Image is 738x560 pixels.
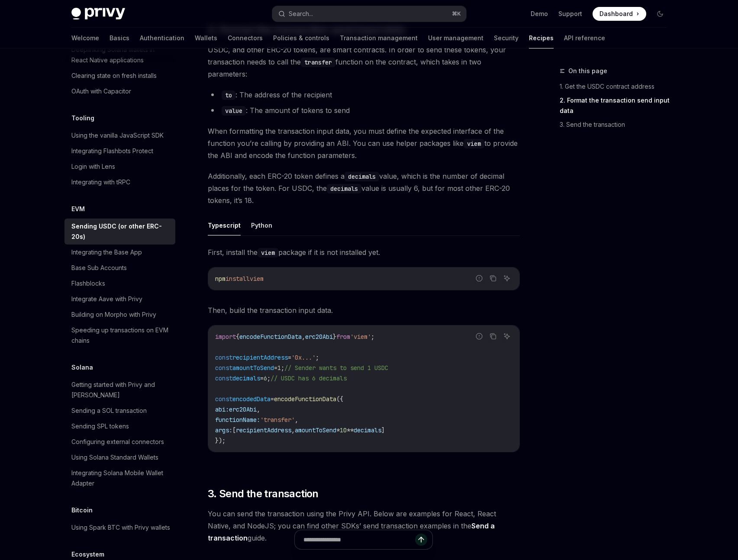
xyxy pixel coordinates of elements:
[464,139,484,148] code: viem
[272,6,466,22] button: Search...⌘K
[229,406,257,413] span: erc20Abi
[239,333,302,341] span: encodeFunctionData
[71,113,94,123] h5: Tooling
[340,426,347,434] span: 10
[71,8,125,20] img: dark logo
[71,468,170,489] div: Integrating Solana Mobile Wallet Adapter
[305,333,333,341] span: erc20Abi
[110,28,129,48] a: Basics
[267,374,271,382] span: ;
[501,273,512,284] button: Ask AI
[208,170,520,206] span: Additionally, each ERC-20 token defines a value, which is the number of decimal places for the to...
[232,374,260,382] span: decimals
[64,245,175,260] a: Integrating the Base App
[354,426,381,434] span: decimals
[208,125,520,161] span: When formatting the transaction input data, you must define the expected interface of the functio...
[222,106,246,116] code: value
[336,395,343,403] span: ({
[274,364,277,372] span: =
[371,333,374,341] span: ;
[71,505,93,515] h5: Bitcoin
[215,364,232,372] span: const
[64,143,175,159] a: Integrating Flashbots Protect
[71,437,164,447] div: Configuring external connectors
[64,307,175,322] a: Building on Morpho with Privy
[208,215,241,235] button: Typescript
[64,465,175,491] a: Integrating Solana Mobile Wallet Adapter
[236,333,239,341] span: {
[215,406,229,413] span: abi:
[64,84,175,99] a: OAuth with Capacitor
[428,28,483,48] a: User management
[64,219,175,245] a: Sending USDC (or other ERC-20s)
[208,44,520,80] span: USDC, and other ERC-20 tokens, are smart contracts. In order to send these tokens, your transacti...
[288,354,291,361] span: =
[474,273,485,284] button: Report incorrect code
[281,364,284,372] span: ;
[301,58,335,67] code: transfer
[64,434,175,450] a: Configuring external connectors
[250,275,264,283] span: viem
[64,276,175,291] a: Flashblocks
[71,71,157,81] div: Clearing state on fresh installs
[273,28,329,48] a: Policies & controls
[228,28,263,48] a: Connectors
[71,263,127,273] div: Base Sub Accounts
[64,322,175,348] a: Speeding up transactions on EVM chains
[71,325,170,346] div: Speeding up transactions on EVM chains
[64,520,175,535] a: Using Spark BTC with Privy wallets
[226,275,250,283] span: install
[333,333,336,341] span: }
[215,437,226,444] span: });
[208,508,520,544] span: You can send the transaction using the Privy API. Below are examples for React, React Native, and...
[71,421,129,431] div: Sending SPL tokens
[289,9,313,19] div: Search...
[560,118,674,132] a: 3. Send the transaction
[71,221,170,242] div: Sending USDC (or other ERC-20s)
[215,426,232,434] span: args:
[71,86,131,97] div: OAuth with Capacitor
[232,364,274,372] span: amountToSend
[452,10,461,17] span: ⌘ K
[236,426,291,434] span: recipientAddress
[558,10,582,18] a: Support
[291,354,316,361] span: '0x...'
[71,309,156,320] div: Building on Morpho with Privy
[251,215,272,235] button: Python
[599,10,633,18] span: Dashboard
[487,273,499,284] button: Copy the contents from the code block
[71,549,104,560] h5: Ecosystem
[215,275,226,283] span: npm
[564,28,605,48] a: API reference
[232,354,288,361] span: recipientAddress
[340,28,418,48] a: Transaction management
[345,172,379,181] code: decimals
[71,146,153,156] div: Integrating Flashbots Protect
[215,416,260,424] span: functionName:
[260,416,295,424] span: 'transfer'
[71,161,115,172] div: Login with Lens
[316,354,319,361] span: ;
[71,130,164,141] div: Using the vanilla JavaScript SDK
[208,246,520,258] span: First, install the package if it is not installed yet.
[274,395,336,403] span: encodeFunctionData
[208,104,520,116] li: : The amount of tokens to send
[291,426,295,434] span: ,
[271,374,347,382] span: // USDC has 6 decimals
[64,260,175,276] a: Base Sub Accounts
[271,395,274,403] span: =
[71,294,142,304] div: Integrate Aave with Privy
[653,7,667,21] button: Toggle dark mode
[336,333,350,341] span: from
[327,184,361,193] code: decimals
[64,174,175,190] a: Integrating with tRPC
[64,403,175,418] a: Sending a SOL transaction
[208,304,520,316] span: Then, build the transaction input data.
[593,7,646,21] a: Dashboard
[71,522,170,533] div: Using Spark BTC with Privy wallets
[64,377,175,403] a: Getting started with Privy and [PERSON_NAME]
[71,380,170,400] div: Getting started with Privy and [PERSON_NAME]
[560,93,674,118] a: 2. Format the transaction send input data
[494,28,519,48] a: Security
[284,364,388,372] span: // Sender wants to send 1 USDC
